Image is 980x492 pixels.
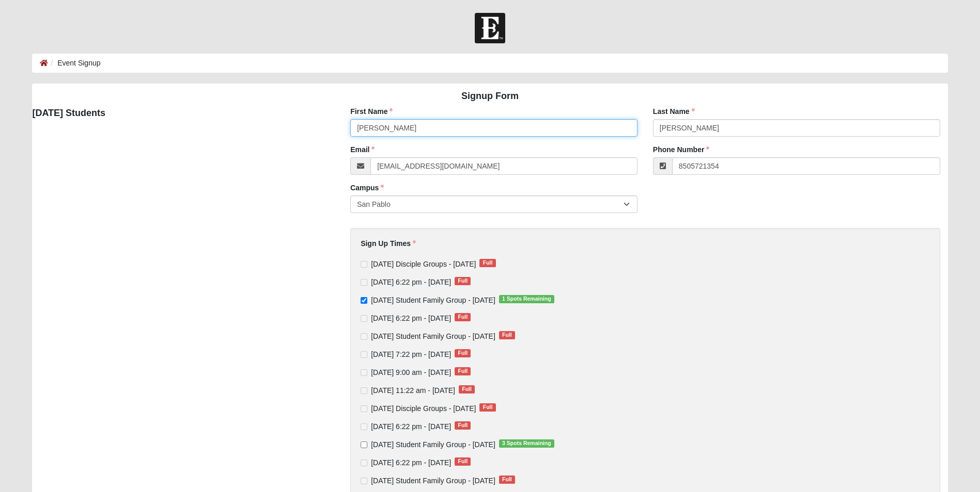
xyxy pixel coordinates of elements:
[48,58,100,69] li: Event Signup
[361,238,416,249] label: Sign Up Times
[361,315,367,322] input: [DATE] 6:22 pm - [DATE]Full
[361,279,367,286] input: [DATE] 6:22 pm - [DATE]Full
[371,350,451,358] span: [DATE] 7:22 pm - [DATE]
[350,106,393,117] label: First Name
[371,477,495,485] span: [DATE] Student Family Group - [DATE]
[371,296,495,304] span: [DATE] Student Family Group - [DATE]
[479,403,495,412] span: Full
[371,314,451,322] span: [DATE] 6:22 pm - [DATE]
[499,439,554,448] span: 3 Spots Remaining
[350,144,375,155] label: Email
[361,405,367,412] input: [DATE] Disciple Groups - [DATE]Full
[371,386,455,395] span: [DATE] 11:22 am - [DATE]
[371,278,451,286] span: [DATE] 6:22 pm - [DATE]
[653,106,695,117] label: Last Name
[371,368,451,376] span: [DATE] 9:00 am - [DATE]
[361,478,367,484] input: [DATE] Student Family Group - [DATE]Full
[499,295,554,303] span: 1 Spots Remaining
[361,297,367,304] input: [DATE] Student Family Group - [DATE]1 Spots Remaining
[361,351,367,358] input: [DATE] 7:22 pm - [DATE]Full
[371,260,476,268] span: [DATE] Disciple Groups - [DATE]
[361,460,367,466] input: [DATE] 6:22 pm - [DATE]Full
[455,349,471,357] span: Full
[653,144,710,155] label: Phone Number
[455,457,471,466] span: Full
[455,367,471,375] span: Full
[361,423,367,430] input: [DATE] 6:22 pm - [DATE]Full
[371,458,451,467] span: [DATE] 6:22 pm - [DATE]
[371,440,495,449] span: [DATE] Student Family Group - [DATE]
[479,259,495,267] span: Full
[361,369,367,376] input: [DATE] 9:00 am - [DATE]Full
[455,277,471,285] span: Full
[32,91,947,102] h4: Signup Form
[499,331,515,339] span: Full
[32,108,105,118] strong: [DATE] Students
[475,13,505,43] img: Church of Eleven22 Logo
[361,261,367,268] input: [DATE] Disciple Groups - [DATE]Full
[499,475,515,484] span: Full
[455,421,471,430] span: Full
[371,332,495,340] span: [DATE] Student Family Group - [DATE]
[361,387,367,394] input: [DATE] 11:22 am - [DATE]Full
[371,404,476,413] span: [DATE] Disciple Groups - [DATE]
[455,313,471,321] span: Full
[361,333,367,340] input: [DATE] Student Family Group - [DATE]Full
[371,422,451,431] span: [DATE] 6:22 pm - [DATE]
[459,385,475,393] span: Full
[350,183,384,193] label: Campus
[361,441,367,448] input: [DATE] Student Family Group - [DATE]3 Spots Remaining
